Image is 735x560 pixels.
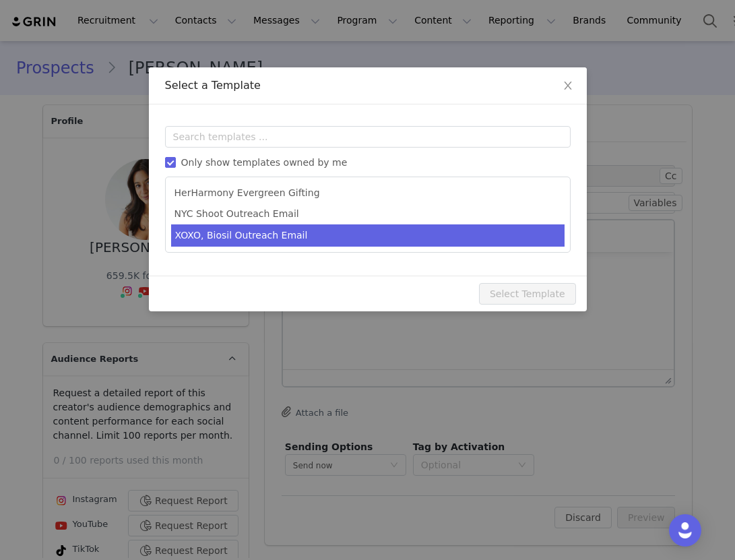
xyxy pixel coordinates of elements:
[171,183,565,204] li: HerHarmony Evergreen Gifting
[171,204,565,224] li: NYC Shoot Outreach Email
[549,67,587,105] button: Close
[165,126,571,148] input: Search templates ...
[669,514,701,547] div: Open Intercom Messenger
[165,78,571,93] div: Select a Template
[176,157,353,168] span: Only show templates owned by me
[11,11,381,26] body: Rich Text Area. Press ALT-0 for help.
[563,80,573,91] i: icon: close
[479,283,576,305] button: Select Template
[171,224,565,247] li: XOXO, Biosil Outreach Email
